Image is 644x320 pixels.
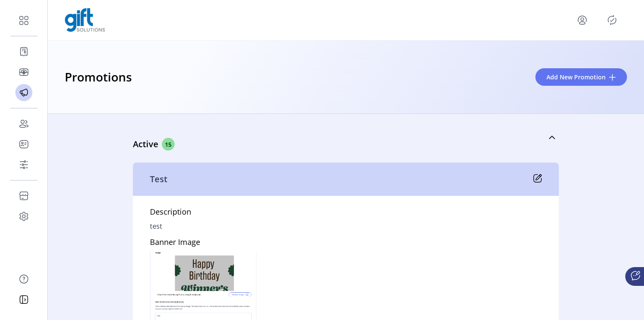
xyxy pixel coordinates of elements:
button: Add New Promotion [535,68,627,86]
p: Active [133,138,162,151]
a: Active15 [133,119,559,156]
p: Test [150,173,167,186]
h5: Banner Image [150,236,256,251]
p: test [150,221,162,231]
span: Add New Promotion [546,73,606,81]
img: logo [65,8,105,32]
h5: Description [150,206,191,221]
button: Publisher Panel [605,13,619,27]
h3: Promotions [65,68,132,87]
button: menu [575,13,589,27]
span: 15 [162,138,175,151]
